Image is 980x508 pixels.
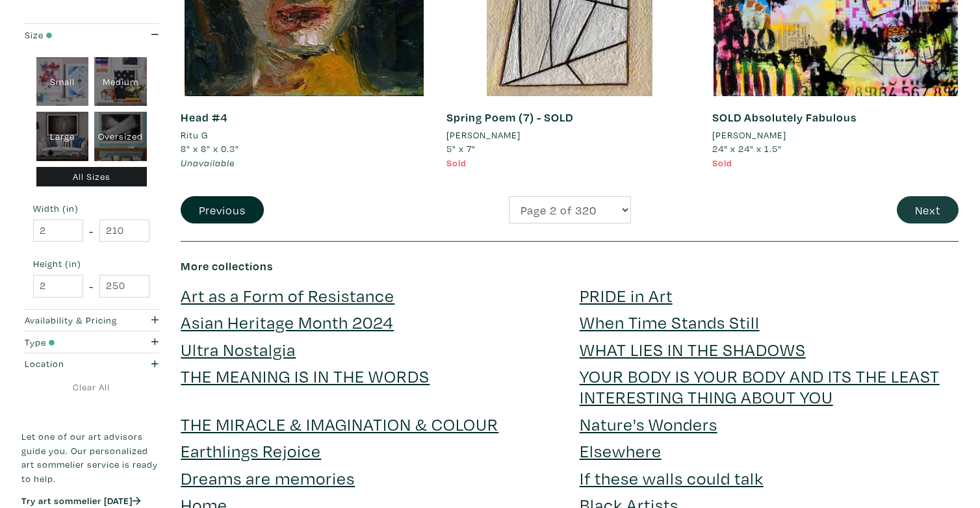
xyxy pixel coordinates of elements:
[181,157,235,169] span: Unavailable
[21,24,161,45] button: Size
[446,128,521,142] li: [PERSON_NAME]
[181,128,427,142] a: Ritu G
[580,466,764,489] a: If these walls could talk
[181,284,394,307] a: Art as a Form of Resistance
[94,57,147,107] div: Medium
[181,311,394,333] a: Asian Heritage Month 2024
[89,277,94,295] span: -
[181,439,321,462] a: Earthlings Rejoice
[33,205,149,214] small: Width (in)
[36,112,89,162] div: Large
[712,128,786,142] li: [PERSON_NAME]
[580,338,806,361] a: WHAT LIES IN THE SHADOWS
[580,284,673,307] a: PRIDE in Art
[181,466,355,489] a: Dreams are memories
[446,157,467,169] span: Sold
[181,128,208,142] li: Ritu G
[25,28,120,42] div: Size
[21,353,161,375] button: Location
[181,338,296,361] a: Ultra Nostalgia
[181,259,959,273] h6: More collections
[21,332,161,353] button: Type
[712,128,959,142] a: [PERSON_NAME]
[181,364,430,387] a: THE MEANING IS IN THE WORDS
[25,335,120,349] div: Type
[21,429,161,485] p: Let one of our art advisors guide you. Our personalized art sommelier service is ready to help.
[21,381,161,395] a: Clear All
[580,311,760,333] a: When Time Stands Still
[181,196,264,224] button: Previous
[712,142,782,155] span: 24" x 24" x 1.5"
[36,57,89,107] div: Small
[446,128,693,142] a: [PERSON_NAME]
[181,142,239,155] span: 8" x 8" x 0.3"
[181,110,227,125] a: Head #4
[25,357,120,372] div: Location
[21,495,141,507] a: Try art sommelier [DATE]
[94,112,147,162] div: Oversized
[580,413,717,435] a: Nature's Wonders
[897,196,959,224] button: Next
[21,310,161,331] button: Availability & Pricing
[36,167,147,187] div: All Sizes
[712,157,732,169] span: Sold
[446,142,476,155] span: 5" x 7"
[712,110,857,125] a: SOLD Absolutely Fabulous
[446,110,573,125] a: Spring Poem (7) - SOLD
[33,260,149,269] small: Height (in)
[181,413,498,435] a: THE MIRACLE & IMAGINATION & COLOUR
[580,439,662,462] a: Elsewhere
[580,364,940,408] a: YOUR BODY IS YOUR BODY AND ITS THE LEAST INTERESTING THING ABOUT YOU
[25,313,120,327] div: Availability & Pricing
[89,222,94,240] span: -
